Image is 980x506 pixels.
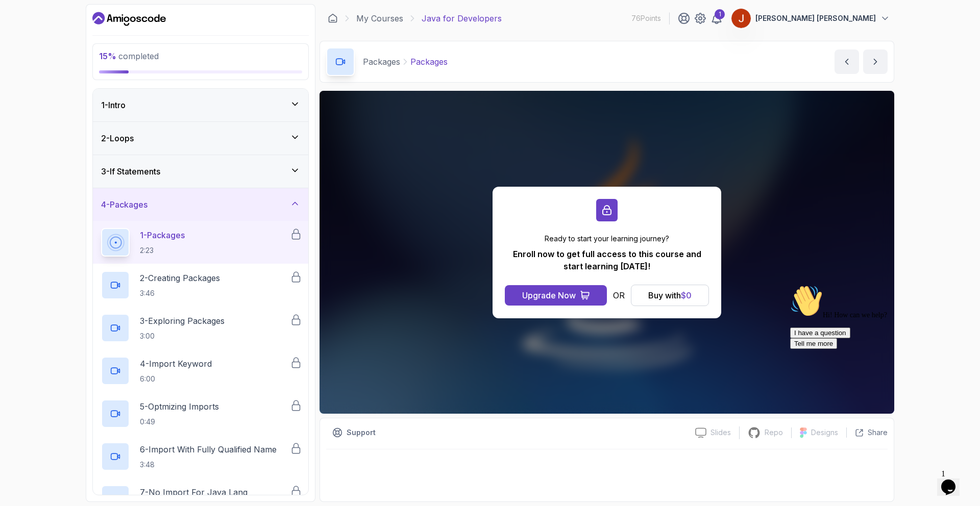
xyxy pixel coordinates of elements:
[140,288,220,298] p: 3:46
[356,12,403,24] a: My Courses
[505,234,709,244] p: Ready to start your learning journey?
[328,13,338,23] a: Dashboard
[101,132,134,144] h3: 2 - Loops
[715,9,725,19] div: 1
[101,228,300,257] button: 1-Packages2:23
[101,165,160,178] h3: 3 - If Statements
[140,272,220,284] p: 2 - Creating Packages
[140,417,219,427] p: 0:49
[101,271,300,299] button: 2-Creating Packages3:46
[648,289,692,301] div: Buy with
[4,4,188,68] div: 👋Hi! How can we help?I have a questionTell me more
[140,331,225,341] p: 3:00
[765,427,783,438] p: Repo
[4,47,64,58] button: I have a question
[522,289,576,301] div: Upgrade Now
[140,315,225,327] p: 3 - Exploring Packages
[101,399,300,428] button: 5-Optmizing Imports0:49
[710,427,731,438] p: Slides
[93,155,308,188] button: 3-If Statements
[101,99,126,111] h3: 1 - Intro
[101,357,300,385] button: 4-Import Keyword6:00
[710,12,723,24] a: 1
[140,443,277,456] p: 6 - Import With Fully Qualified Name
[140,358,212,370] p: 4 - Import Keyword
[422,12,502,24] p: Java for Developers
[755,13,876,23] p: [PERSON_NAME] [PERSON_NAME]
[4,4,37,37] img: :wave:
[631,13,661,23] p: 76 Points
[731,8,890,29] button: user profile image[PERSON_NAME] [PERSON_NAME]
[410,56,448,68] p: Packages
[863,49,888,74] button: next content
[101,314,300,342] button: 3-Exploring Packages3:00
[786,281,970,460] iframe: chat widget
[731,9,751,28] img: user profile image
[363,56,400,68] p: Packages
[326,424,382,441] button: Support button
[93,89,308,121] button: 1-Intro
[99,51,116,61] span: 15 %
[347,427,376,438] p: Support
[99,51,159,61] span: completed
[101,198,148,211] h3: 4 - Packages
[140,400,219,413] p: 5 - Optmizing Imports
[505,248,709,272] p: Enroll now to get full access to this course and start learning [DATE]!
[4,31,101,38] span: Hi! How can we help?
[140,374,212,384] p: 6:00
[140,460,277,470] p: 3:48
[140,229,185,241] p: 1 - Packages
[613,289,625,301] p: OR
[937,465,970,496] iframe: chat widget
[101,442,300,471] button: 6-Import With Fully Qualified Name3:48
[4,58,51,68] button: Tell me more
[93,122,308,155] button: 2-Loops
[505,285,607,306] button: Upgrade Now
[631,285,709,306] button: Buy with$0
[140,486,248,498] p: 7 - No Import For Java Lang
[140,245,185,256] p: 2:23
[93,188,308,221] button: 4-Packages
[681,290,692,300] span: $ 0
[92,11,166,27] a: Dashboard
[835,49,859,74] button: previous content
